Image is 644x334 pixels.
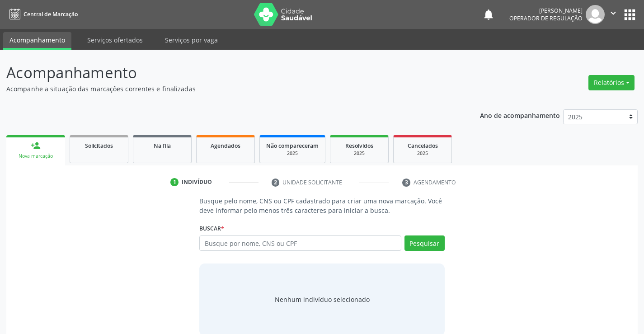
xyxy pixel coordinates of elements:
[199,196,444,215] p: Busque pelo nome, CNS ou CPF cadastrado para criar uma nova marcação. Você deve informar pelo men...
[159,32,224,48] a: Serviços por vaga
[211,142,240,150] span: Agendados
[588,75,635,90] button: Relatórios
[199,235,401,251] input: Busque por nome, CNS ou CPF
[6,61,448,84] p: Acompanhamento
[81,32,149,48] a: Serviços ofertados
[509,7,583,14] div: [PERSON_NAME]
[13,153,59,160] div: Nova marcação
[400,150,445,157] div: 2025
[337,150,382,157] div: 2025
[266,142,319,150] span: Não compareceram
[266,150,319,157] div: 2025
[6,84,448,94] p: Acompanhe a situação das marcações correntes e finalizadas
[586,5,605,24] img: img
[182,178,212,186] div: Indivíduo
[509,14,583,22] span: Operador de regulação
[199,221,224,235] label: Buscar
[404,235,445,251] button: Pesquisar
[24,10,78,18] span: Central de Marcação
[345,142,373,150] span: Resolvidos
[482,8,495,21] button: notifications
[31,141,41,151] div: person_add
[408,142,438,150] span: Cancelados
[6,7,78,22] a: Central de Marcação
[3,32,71,50] a: Acompanhamento
[170,178,179,186] div: 1
[275,295,370,304] div: Nenhum indivíduo selecionado
[608,8,618,18] i: 
[622,7,638,23] button: apps
[85,142,113,150] span: Solicitados
[605,5,622,24] button: 
[154,142,171,150] span: Na fila
[480,109,560,121] p: Ano de acompanhamento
